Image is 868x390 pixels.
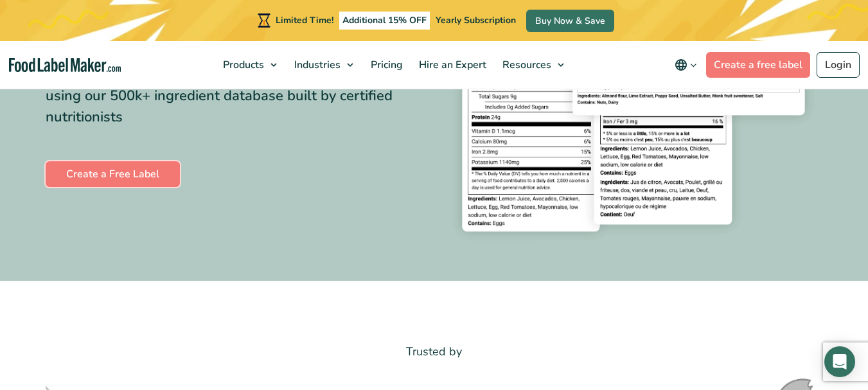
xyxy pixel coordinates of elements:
div: Open Intercom Messenger [824,346,855,377]
span: Hire an Expert [415,58,488,72]
a: Create a Free Label [46,161,180,187]
span: Yearly Subscription [436,14,516,26]
a: Industries [287,41,360,89]
span: Limited Time! [276,14,333,26]
span: Additional 15% OFF [339,12,430,30]
span: Products [219,58,265,72]
a: Resources [495,41,571,89]
div: Save time and money, create your own label in minutes using our 500k+ ingredient database built b... [46,64,425,128]
span: Resources [499,58,553,72]
a: Products [215,41,283,89]
a: Login [817,52,860,78]
a: Pricing [363,41,408,89]
a: Create a free label [706,52,810,78]
a: Hire an Expert [411,41,492,89]
p: Trusted by [46,342,823,361]
span: Pricing [367,58,404,72]
a: Buy Now & Save [526,10,614,32]
span: Industries [290,58,342,72]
